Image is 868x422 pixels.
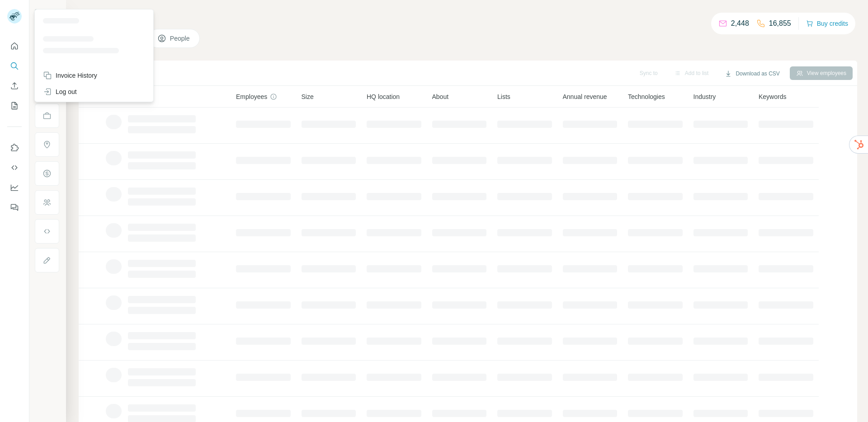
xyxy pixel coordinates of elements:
[7,159,22,176] button: Use Surfe API
[7,199,22,216] button: Feedback
[7,78,22,94] button: Enrich CSV
[628,92,665,101] span: Technologies
[769,18,791,29] p: 16,855
[497,92,510,101] span: Lists
[7,38,22,54] button: Quick start
[367,92,400,101] span: HQ location
[43,71,97,80] div: Invoice History
[759,92,786,101] span: Keywords
[731,18,749,29] p: 2,448
[563,92,607,101] span: Annual revenue
[43,87,77,96] div: Log out
[806,17,848,30] button: Buy credits
[7,179,22,196] button: Dashboard
[7,140,22,156] button: Use Surfe on LinkedIn
[302,92,314,101] span: Size
[7,58,22,74] button: Search
[79,11,857,23] h4: Search
[7,98,22,114] button: My lists
[28,5,65,19] button: Show
[170,34,191,43] span: People
[718,67,786,80] button: Download as CSV
[236,92,267,101] span: Employees
[432,92,449,101] span: About
[693,92,716,101] span: Industry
